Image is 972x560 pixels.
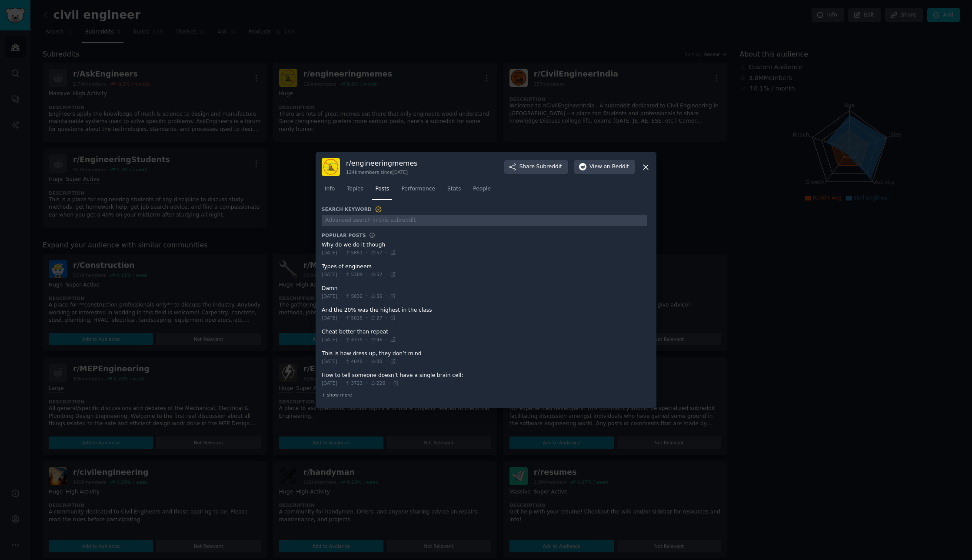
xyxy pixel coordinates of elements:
span: Info [325,185,335,193]
span: [DATE] [322,315,337,321]
span: · [385,358,387,366]
a: Posts [372,182,392,200]
span: · [366,380,367,387]
span: · [366,249,367,257]
span: 4040 [345,358,363,364]
span: [DATE] [322,293,337,299]
span: · [340,249,342,257]
span: · [385,336,387,344]
span: · [366,336,367,344]
span: 56 [370,293,382,299]
span: 46 [370,337,382,343]
span: [DATE] [322,380,337,386]
h3: Search Keyword [322,206,383,213]
a: Info [322,182,338,200]
span: + show more [322,392,352,398]
span: · [340,358,342,366]
a: Topics [344,182,366,200]
span: · [385,314,387,322]
span: 52 [370,271,382,277]
span: · [366,293,367,300]
a: Performance [398,182,438,200]
span: [DATE] [322,271,337,277]
span: · [388,380,390,387]
span: · [366,314,367,322]
span: [DATE] [322,358,337,364]
span: Stats [447,185,461,193]
a: Stats [444,182,464,200]
span: · [385,249,387,257]
span: · [340,271,342,279]
span: · [385,271,387,279]
h3: Popular Posts [322,232,366,238]
h3: r/ engineeringmemes [346,159,417,168]
span: 80 [370,358,382,364]
span: · [340,380,342,387]
span: · [385,293,387,300]
button: Viewon Reddit [574,160,635,174]
button: ShareSubreddit [504,160,568,174]
span: People [473,185,491,193]
span: Subreddit [536,163,562,171]
span: · [340,314,342,322]
span: Performance [401,185,435,193]
span: · [366,358,367,366]
span: [DATE] [322,337,337,343]
span: 5032 [345,293,363,299]
span: 5309 [345,271,363,277]
span: 226 [370,380,385,386]
span: on Reddit [604,163,629,171]
input: Advanced search in this subreddit [322,215,647,227]
span: · [366,271,367,279]
img: engineeringmemes [322,158,340,176]
span: Posts [375,185,389,193]
span: [DATE] [322,250,337,256]
span: 5851 [345,250,363,256]
div: 124k members since [DATE] [346,169,417,175]
a: People [470,182,494,200]
span: Share [519,163,562,171]
span: Topics [347,185,363,193]
span: 3723 [345,380,363,386]
span: · [340,336,342,344]
span: 57 [370,250,382,256]
span: 27 [370,315,382,321]
span: · [340,293,342,300]
span: 4375 [345,337,363,343]
span: 5025 [345,315,363,321]
span: View [589,163,629,171]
